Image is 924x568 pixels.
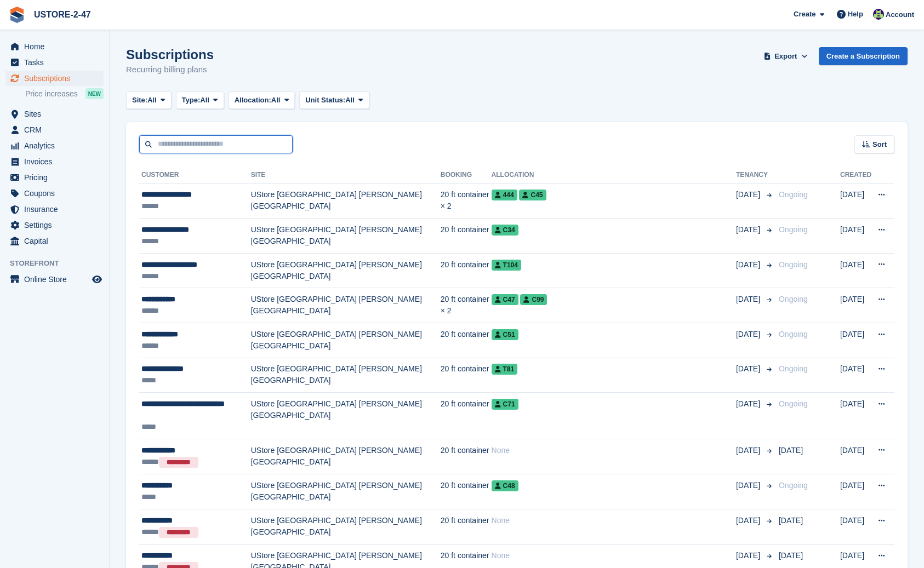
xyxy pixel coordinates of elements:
span: Settings [24,217,90,233]
span: Insurance [24,202,90,217]
td: UStore [GEOGRAPHIC_DATA] [PERSON_NAME][GEOGRAPHIC_DATA] [251,288,441,323]
div: None [492,515,736,526]
span: T81 [492,364,518,375]
td: [DATE] [840,509,871,545]
th: Customer [139,167,251,184]
div: None [492,550,736,561]
a: USTORE-2-47 [30,5,95,24]
td: UStore [GEOGRAPHIC_DATA] [PERSON_NAME][GEOGRAPHIC_DATA] [251,219,441,254]
span: [DATE] [736,363,762,375]
span: Invoices [24,154,90,169]
span: Subscriptions [24,71,90,86]
span: Create [794,9,815,20]
span: [DATE] [779,516,803,525]
a: menu [5,170,104,185]
span: Storefront [10,258,109,269]
span: Coupons [24,186,90,201]
a: Create a Subscription [819,47,908,65]
span: [DATE] [736,224,762,236]
span: Site: [132,95,147,106]
span: Ongoing [779,190,808,199]
td: UStore [GEOGRAPHIC_DATA] [PERSON_NAME][GEOGRAPHIC_DATA] [251,439,441,474]
a: menu [5,55,104,70]
span: C71 [492,399,518,410]
td: 20 ft container [441,253,492,288]
a: Price increases NEW [25,88,104,100]
td: UStore [GEOGRAPHIC_DATA] [PERSON_NAME][GEOGRAPHIC_DATA] [251,183,441,219]
span: Sites [24,106,90,122]
a: menu [5,217,104,233]
span: [DATE] [779,446,803,455]
td: 20 ft container [441,439,492,474]
p: Recurring billing plans [126,64,214,76]
span: Analytics [24,138,90,153]
span: Ongoing [779,481,808,490]
span: All [147,95,157,106]
td: 20 ft container [441,219,492,254]
th: Booking [441,167,492,184]
span: [DATE] [736,445,762,456]
th: Allocation [492,167,736,184]
a: menu [5,272,104,287]
td: UStore [GEOGRAPHIC_DATA] [PERSON_NAME][GEOGRAPHIC_DATA] [251,509,441,545]
span: Allocation: [235,95,271,106]
span: All [345,95,355,106]
span: Ongoing [779,330,808,338]
td: 20 ft container × 2 [441,288,492,323]
span: Ongoing [779,295,808,303]
span: [DATE] [736,294,762,305]
a: menu [5,233,104,249]
td: 20 ft container [441,323,492,358]
td: [DATE] [840,474,871,509]
a: menu [5,39,104,54]
span: CRM [24,122,90,137]
span: [DATE] [736,515,762,526]
h1: Subscriptions [126,47,214,62]
td: 20 ft container [441,509,492,545]
span: Pricing [24,170,90,185]
td: 20 ft container [441,474,492,509]
th: Tenancy [736,167,774,184]
span: Sort [872,139,887,150]
span: C34 [492,225,518,236]
th: Site [251,167,441,184]
span: C47 [492,294,518,305]
span: Help [848,9,863,20]
span: Capital [24,233,90,249]
span: Price increases [25,89,78,99]
span: C48 [492,480,518,491]
td: 20 ft container [441,393,492,439]
span: [DATE] [736,259,762,271]
button: Allocation: All [229,91,295,110]
span: Online Store [24,272,90,287]
button: Unit Status: All [299,91,369,110]
span: C99 [520,294,547,305]
td: [DATE] [840,358,871,393]
a: menu [5,106,104,122]
th: Created [840,167,871,184]
a: menu [5,186,104,201]
span: Ongoing [779,225,808,234]
a: menu [5,138,104,153]
span: C45 [519,190,546,200]
a: Preview store [90,273,104,286]
div: NEW [85,88,104,99]
span: Export [774,51,797,62]
span: All [271,95,281,106]
td: 20 ft container [441,358,492,393]
a: menu [5,154,104,169]
span: Ongoing [779,364,808,373]
span: T104 [492,260,521,271]
span: [DATE] [736,550,762,561]
span: Ongoing [779,399,808,408]
span: [DATE] [736,329,762,340]
td: UStore [GEOGRAPHIC_DATA] [PERSON_NAME][GEOGRAPHIC_DATA] [251,474,441,509]
span: Ongoing [779,260,808,269]
td: [DATE] [840,439,871,474]
td: UStore [GEOGRAPHIC_DATA] [PERSON_NAME][GEOGRAPHIC_DATA] [251,253,441,288]
td: [DATE] [840,253,871,288]
div: None [492,445,736,456]
span: [DATE] [736,398,762,410]
td: [DATE] [840,393,871,439]
span: 444 [492,190,517,200]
